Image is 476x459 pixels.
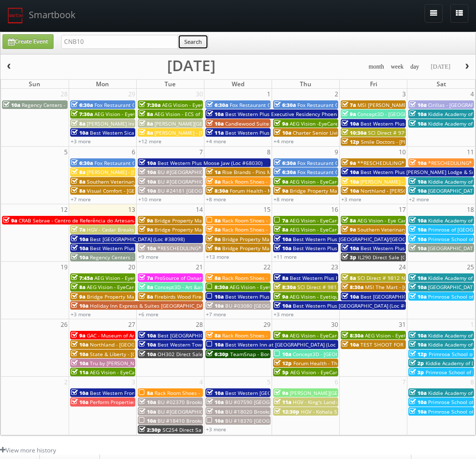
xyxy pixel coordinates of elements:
button: week [387,61,407,73]
span: 10a [206,398,224,406]
span: 7:30a [71,110,93,118]
span: 10a [342,120,359,127]
span: HGV - Cedar Breaks [87,226,134,233]
span: CRAB Sebrae - Centro de Referência do Artesanato Brasileiro [19,217,167,224]
button: Search [178,34,208,49]
span: 11a [71,369,88,376]
span: 6:30a [274,101,296,108]
span: 8a [274,226,288,233]
span: AEG Vision - EyeCare Specialties of [US_STATE] – Marin Eye Care Optometry [290,369,473,376]
span: 10a [409,341,427,348]
span: Rack Room Shoes - 1090 Olinda Center [222,226,316,233]
span: 13 [127,204,136,215]
span: Tue [165,80,176,88]
span: 8a [206,226,221,233]
span: Best Western Plus [GEOGRAPHIC_DATA]/[GEOGRAPHIC_DATA] (Loc #48176) [293,236,472,243]
span: *RESCHEDULING* BU #00946 Brookdale Skyline [157,245,275,252]
span: Best Western Plus Executive Residency Phoenix [GEOGRAPHIC_DATA] (Loc #03167) [225,110,425,118]
span: 6:30a [274,159,296,166]
span: BU #18020 Brookdale Destin [225,408,296,415]
a: +3 more [71,138,91,145]
span: [PERSON_NAME] Inn and Suites [PERSON_NAME] [87,120,204,127]
span: OH302 Direct Sale Quality Inn & Suites [GEOGRAPHIC_DATA] - [GEOGRAPHIC_DATA] [157,351,358,358]
span: 12 [60,204,69,215]
span: 11a [206,129,224,136]
a: Create Event [3,34,54,49]
span: Tru by [PERSON_NAME] Goodlettsville [GEOGRAPHIC_DATA] [90,360,233,367]
a: +8 more [274,196,294,203]
span: 7:45a [71,274,93,281]
span: BU #[GEOGRAPHIC_DATA] [157,408,219,415]
span: Rack Room Shoes - 1255 Cross Roads Shopping Center [222,274,354,281]
span: 11 [466,147,475,157]
span: Fri [370,80,377,88]
span: SCI Direct # 9795 Neptune Society of Chico [368,129,473,136]
span: Rack Room Shoes - [STREET_ADDRESS] [222,178,314,185]
span: 10a [71,129,88,136]
span: Rack Room Shoes - [STREET_ADDRESS][PERSON_NAME] [222,217,354,224]
span: 7a [342,101,356,108]
span: AEG Vision - EyeCare Specialties of [US_STATE] – Eyeworks of San Mateo Optometry [230,283,432,291]
span: 10a [409,120,427,127]
span: Bridge Property Management - [GEOGRAPHIC_DATA] at [GEOGRAPHIC_DATA] [87,293,271,300]
span: Rack Room Shoes - 1080 Oneonta Marketplace [154,389,268,396]
span: 10a [71,254,88,261]
span: TeamSnap - Border Youth Athletic Association [230,351,342,358]
span: Best Western Frontier Motel (Loc #05052) [90,389,192,396]
span: 10:30a [342,129,366,136]
span: Regency Centers - [GEOGRAPHIC_DATA] - 80043 [90,254,204,261]
span: 10 [398,147,407,157]
span: 29 [127,89,136,99]
span: 10a [71,302,88,309]
span: 10a [274,351,291,358]
span: Best [GEOGRAPHIC_DATA] (Loc #38098) [90,236,185,243]
span: 10a [409,283,427,291]
a: +7 more [71,196,91,203]
span: 5 [63,147,69,157]
span: AEG Vision - EyeCare Specialties of [US_STATE] – [PERSON_NAME] EyeCare [290,217,469,224]
span: 10a [409,293,427,300]
span: 10a [409,245,427,252]
span: 7a [274,217,288,224]
span: [PERSON_NAME] - [PERSON_NAME] Store [360,178,459,185]
span: 10a [409,332,427,339]
span: Best Western Inn at [GEOGRAPHIC_DATA] (Loc #62027) [225,341,357,348]
a: +9 more [138,253,158,260]
span: Bridge Property Management - Haven at [GEOGRAPHIC_DATA] [222,245,372,252]
span: 9a [139,226,153,233]
span: 7:30a [139,101,161,108]
span: 9 [334,147,339,157]
span: 8a [206,217,221,224]
span: ProSource of Oxnard [154,274,204,281]
span: 2 [334,89,339,99]
span: 10a [342,187,359,194]
span: Candlewood Suites [GEOGRAPHIC_DATA] [GEOGRAPHIC_DATA] [225,120,374,127]
a: +11 more [274,253,297,260]
span: 10a [274,236,291,243]
span: 8a [206,274,221,281]
input: Search for Events [61,35,178,49]
span: Best Western Plus [GEOGRAPHIC_DATA] (Loc #35038) [225,129,353,136]
span: 10a [409,389,427,396]
span: Regency Centers - [GEOGRAPHIC_DATA] (63020) [22,101,136,108]
span: 9a [274,120,288,127]
span: 12p [274,360,292,367]
span: Fox Restaurant Concepts - Culinary Dropout - [GEOGRAPHIC_DATA] [94,101,254,108]
a: +3 more [274,311,294,318]
button: [DATE] [427,61,454,73]
span: 10a [139,408,156,415]
span: Forum Health - Modesto Clinic [230,187,303,194]
span: AEG Vision - EyeCare Specialties of [US_STATE] – Family Vision Care Center [87,283,267,291]
span: 8a [139,283,153,291]
span: 10a [139,417,156,424]
span: Best Western Plus Bellingham (Loc #48188) [90,245,196,252]
span: 1 [266,89,272,99]
span: 6:30a [71,101,93,108]
span: 8a [71,283,85,291]
span: Bridge Property Management - Veranda at [GEOGRAPHIC_DATA] [290,187,444,194]
span: SCI Direct # 9815 Neptune Society of [GEOGRAPHIC_DATA] [297,283,439,291]
span: 12p [342,138,359,145]
span: Wed [232,80,244,88]
span: 8 [266,147,272,157]
a: +8 more [206,196,226,203]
